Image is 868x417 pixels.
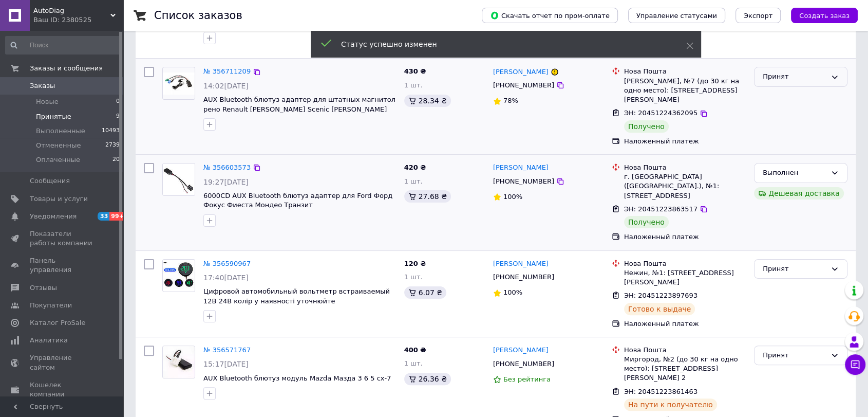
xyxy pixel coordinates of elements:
span: Панель управления [30,256,95,275]
a: [PERSON_NAME] [493,259,549,269]
span: 10493 [102,126,120,136]
a: № 356711209 [203,67,251,75]
a: № 356590967 [203,260,251,267]
div: Наложенный платеж [624,232,746,242]
span: 2739 [105,141,120,150]
span: Заказы и сообщения [30,64,103,73]
span: 9 [116,112,120,121]
a: [PERSON_NAME] [493,346,549,355]
div: Наложенный платеж [624,137,746,146]
a: Фото товару [162,346,195,378]
span: ЭН: 20451223861463 [624,388,697,395]
img: Фото товару [163,346,195,378]
a: Фото товару [162,259,195,292]
div: Нова Пошта [624,67,746,76]
a: AUX Bluetooth блютуз модуль Mazda Мазда 3 6 5 cx-7 [203,374,391,382]
a: [PERSON_NAME] [493,163,549,173]
div: 28.34 ₴ [404,95,451,107]
span: 100% [503,193,522,201]
div: Нова Пошта [624,259,746,268]
div: г. [GEOGRAPHIC_DATA] ([GEOGRAPHIC_DATA].), №1: [STREET_ADDRESS] [624,172,746,201]
span: Управление статусами [636,12,717,20]
span: Сообщения [30,176,70,186]
div: [PHONE_NUMBER] [491,79,556,92]
span: Аналитика [30,336,68,345]
span: Управление сайтом [30,353,95,372]
span: 1 шт. [404,273,423,281]
span: 17:40[DATE] [203,274,249,282]
span: 15:17[DATE] [203,360,249,368]
div: На пути к получателю [624,398,717,411]
div: Принят [763,71,826,82]
span: Экспорт [744,12,772,20]
div: Принят [763,350,826,361]
span: Отзывы [30,283,57,293]
a: Фото товару [162,67,195,100]
span: 0 [116,97,120,106]
img: Фото товару [163,72,195,95]
div: [PERSON_NAME], №7 (до 30 кг на одно место): [STREET_ADDRESS][PERSON_NAME] [624,77,746,105]
div: Нова Пошта [624,346,746,355]
span: Создать заказ [799,12,850,20]
span: ЭН: 20451223863517 [624,205,697,213]
input: Поиск [5,36,121,55]
span: Заказы [30,81,55,90]
span: 6000CD AUX Bluetooth блютуз адаптер для Ford Форд Фокус Фиеста Мондео Транзит [203,192,392,209]
span: 14:02[DATE] [203,82,249,90]
div: Ваш ID: 2380525 [33,15,123,25]
span: Выполненные [36,126,85,136]
a: Фото товару [162,163,195,196]
span: 400 ₴ [404,346,426,354]
span: Покупатели [30,301,72,310]
a: AUX Bluetooth блютуз адаптер для штатных магнитол рено Renault [PERSON_NAME] Scenic [PERSON_NAME]... [203,96,395,122]
div: Готово к выдаче [624,303,695,315]
a: № 356603573 [203,164,251,171]
span: 120 ₴ [404,260,426,267]
div: Дешевая доставка [754,187,844,200]
button: Экспорт [735,8,781,23]
span: Показатели работы компании [30,229,95,248]
img: Фото товару [163,164,195,195]
div: Нова Пошта [624,163,746,172]
span: Каталог ProSale [30,318,85,328]
span: Без рейтинга [503,375,551,383]
div: 27.68 ₴ [404,190,451,203]
a: Цифровой автомобильный вольтметр встраиваемый 12В 24В колір у наявності уточнюйте [203,287,390,305]
span: Новые [36,97,59,106]
div: Получено [624,216,669,228]
span: 100% [503,288,522,296]
div: Миргород, №2 (до 30 кг на одно место): [STREET_ADDRESS][PERSON_NAME] 2 [624,355,746,383]
span: Скачать отчет по пром-оплате [490,11,610,20]
button: Создать заказ [791,8,858,23]
span: 1 шт. [404,359,423,367]
span: Оплаченные [36,155,80,165]
button: Скачать отчет по пром-оплате [482,8,618,23]
span: 99+ [109,212,126,221]
span: 430 ₴ [404,67,426,75]
span: 1 шт. [404,81,423,89]
div: Нежин, №1: [STREET_ADDRESS][PERSON_NAME] [624,268,746,287]
div: Наложенный платеж [624,319,746,329]
span: Товары и услуги [30,194,88,204]
h1: Список заказов [154,9,242,22]
div: Выполнен [763,168,826,178]
div: 6.07 ₴ [404,286,446,299]
a: Создать заказ [781,11,858,19]
div: 26.36 ₴ [404,373,451,385]
span: 19:27[DATE] [203,178,249,186]
img: Фото товару [163,262,195,288]
span: ЭН: 20451223897693 [624,292,697,299]
span: 20 [112,155,120,165]
span: Уведомления [30,212,77,221]
div: [PHONE_NUMBER] [491,270,556,284]
button: Чат с покупателем [845,354,865,375]
span: Принятые [36,112,71,121]
div: [PHONE_NUMBER] [491,357,556,371]
span: Отмененные [36,141,81,150]
span: ЭН: 20451224362095 [624,109,697,117]
div: Статус успешно изменен [341,39,661,49]
a: № 356571767 [203,346,251,354]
